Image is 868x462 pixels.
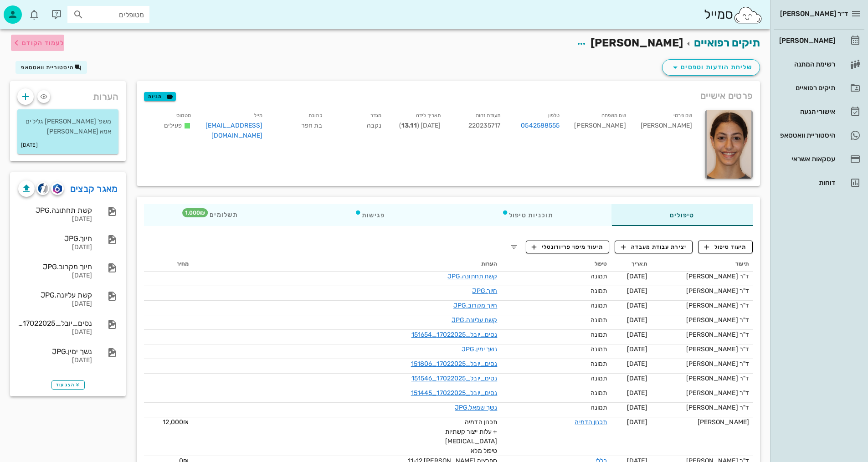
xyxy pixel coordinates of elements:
[591,302,607,309] span: תמונה
[254,113,262,118] small: מייל
[777,179,835,186] div: דוחות
[445,418,497,455] span: תכנון הדמיה + עלות ייצור קשתיות [MEDICAL_DATA] טיפול מלא
[591,36,683,49] span: [PERSON_NAME]
[501,257,611,272] th: טיפול
[192,257,501,272] th: הערות
[627,389,647,397] span: [DATE]
[182,208,208,217] span: תג
[621,243,687,251] span: יצירת עבודת מעבדה
[443,204,611,226] div: תוכניות טיפול
[777,61,835,68] div: רשימת המתנה
[532,243,603,251] span: תיעוד מיפוי פריודונטלי
[164,122,182,129] span: פעילים
[18,291,92,299] div: קשת עליונה.JPG
[144,257,192,272] th: מחיר
[202,212,238,218] span: תשלומים
[526,241,610,253] button: תיעוד מיפוי פריודונטלי
[591,360,607,368] span: תמונה
[453,302,497,309] a: חיוך מקרוב.JPG
[601,113,626,118] small: שם משפחה
[774,148,864,170] a: עסקאות אשראי
[777,155,835,163] div: עסקאות אשראי
[704,5,763,25] div: סמייל
[774,30,864,51] a: [PERSON_NAME]
[777,132,835,139] div: היסטוריית וואטסאפ
[472,287,497,295] a: חיוך.JPG
[11,35,64,51] button: לעמוד הקודם
[416,113,441,118] small: תאריך לידה
[591,404,607,411] span: תמונה
[296,204,443,226] div: פגישות
[655,344,749,354] div: ד"ר [PERSON_NAME]
[411,331,498,339] a: נסים_יובל_17022025_151654
[521,121,560,131] a: 0542588555
[18,357,92,364] div: [DATE]
[780,10,848,18] span: ד״ר [PERSON_NAME]
[301,122,322,129] span: בת חפר
[163,418,189,426] span: 12,000₪
[615,241,693,253] button: יצירת עבודת מעבדה
[18,234,92,243] div: חיוך.JPG
[18,300,92,308] div: [DATE]
[205,122,263,139] a: [EMAIL_ADDRESS][DOMAIN_NAME]
[18,216,92,223] div: [DATE]
[627,287,647,295] span: [DATE]
[627,404,647,411] span: [DATE]
[25,117,111,137] p: משפ' [PERSON_NAME] גליל ים אמא [PERSON_NAME]
[700,88,753,103] span: פרטים אישיים
[548,113,560,118] small: טלפון
[18,329,92,336] div: [DATE]
[627,375,647,382] span: [DATE]
[411,360,498,368] a: נסים_יובל_17022025_151806
[22,39,64,47] span: לעמוד הקודם
[655,272,749,281] div: ד"ר [PERSON_NAME]
[591,331,607,339] span: תמונה
[468,122,500,129] span: 220235717
[774,101,864,123] a: אישורי הגעה
[777,84,835,92] div: תיקים רפואיים
[38,183,48,194] img: cliniview logo
[21,64,74,71] span: היסטוריית וואטסאפ
[698,241,753,253] button: תיעוד טיפול
[774,172,864,194] a: דוחות
[704,243,747,251] span: תיעוד טיפול
[777,37,835,44] div: [PERSON_NAME]
[774,53,864,75] a: רשימת המתנה
[733,6,763,24] img: SmileCloud logo
[774,77,864,99] a: תיקים רפואיים
[308,113,322,118] small: כתובת
[611,204,753,226] div: טיפולים
[627,316,647,324] span: [DATE]
[591,345,607,353] span: תמונה
[777,108,835,115] div: אישורי הגעה
[627,272,647,280] span: [DATE]
[655,286,749,296] div: ד"ר [PERSON_NAME]
[627,331,647,339] span: [DATE]
[591,272,607,280] span: תמונה
[575,418,607,426] a: תכנון הדמיה
[18,272,92,280] div: [DATE]
[144,92,176,101] button: תגיות
[627,302,647,309] span: [DATE]
[655,359,749,369] div: ד"ר [PERSON_NAME]
[670,62,752,73] span: שליחת הודעות וטפסים
[401,122,417,129] strong: 13.11
[655,315,749,325] div: ד"ר [PERSON_NAME]
[27,7,32,13] span: תג
[51,182,64,195] button: romexis logo
[10,81,126,108] div: הערות
[655,388,749,398] div: ד"ר [PERSON_NAME]
[411,389,498,397] a: נסים_יובל_17022025_151445
[651,257,753,272] th: תיעוד
[21,140,38,150] small: [DATE]
[591,375,607,382] span: תמונה
[655,330,749,339] div: ד"ר [PERSON_NAME]
[18,244,92,252] div: [DATE]
[673,113,692,118] small: שם פרטי
[56,382,80,388] span: הצג עוד
[694,36,760,49] a: תיקים רפואיים
[591,287,607,295] span: תמונה
[655,403,749,412] div: ד"ר [PERSON_NAME]
[591,389,607,397] span: תמונה
[15,61,87,74] button: היסטוריית וואטסאפ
